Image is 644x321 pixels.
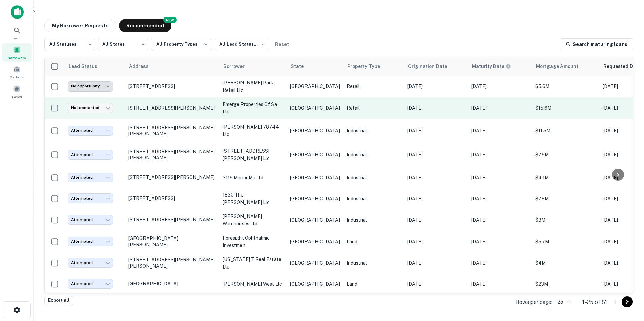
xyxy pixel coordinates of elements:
[163,17,177,23] div: NEW
[68,258,113,268] div: Attempted
[223,123,283,138] p: [PERSON_NAME] 78744 llc
[8,55,26,60] span: Borrowers
[535,151,596,158] p: $7.5M
[290,174,340,181] p: [GEOGRAPHIC_DATA]
[471,104,528,112] p: [DATE]
[68,237,113,246] div: Attempted
[471,83,528,90] p: [DATE]
[223,234,283,249] p: foresight ophthalmic investmen
[128,235,216,247] p: [GEOGRAPHIC_DATA][PERSON_NAME]
[44,296,73,306] button: Export all
[128,281,216,287] p: [GEOGRAPHIC_DATA]
[468,57,532,76] th: Maturity dates displayed may be estimated. Please contact the lender for the most accurate maturi...
[560,38,633,50] a: Search maturing loans
[407,174,464,181] p: [DATE]
[622,296,633,307] button: Go to next page
[128,174,216,180] p: [STREET_ADDRESS][PERSON_NAME]
[68,62,106,70] span: Lead Status
[223,147,283,162] p: [STREET_ADDRESS][PERSON_NAME] llc
[535,104,596,112] p: $15.6M
[407,83,464,90] p: [DATE]
[290,83,340,90] p: [GEOGRAPHIC_DATA]
[347,104,400,112] p: Retail
[347,174,400,181] p: Industrial
[535,83,596,90] p: $5.6M
[535,174,596,181] p: $4.1M
[471,216,528,224] p: [DATE]
[10,74,24,80] span: Contacts
[223,280,283,288] p: [PERSON_NAME] west llc
[407,127,464,134] p: [DATE]
[223,191,283,206] p: 1830 the [PERSON_NAME] llc
[291,62,313,70] span: State
[271,38,293,51] button: Reset
[408,62,456,70] span: Origination Date
[535,259,596,267] p: $4M
[472,63,504,70] h6: Maturity Date
[223,101,283,115] p: emerge properties of sa llc
[128,83,216,90] p: [STREET_ADDRESS]
[536,62,587,70] span: Mortgage Amount
[407,151,464,158] p: [DATE]
[128,195,216,201] p: [STREET_ADDRESS]
[68,150,113,160] div: Attempted
[2,24,32,42] a: Search
[128,217,216,223] p: [STREET_ADDRESS][PERSON_NAME]
[223,62,253,70] span: Borrower
[347,280,400,288] p: Land
[290,127,340,134] p: [GEOGRAPHIC_DATA]
[119,19,171,32] button: Recommended
[535,238,596,245] p: $5.7M
[11,35,23,41] span: Search
[128,124,216,137] p: [STREET_ADDRESS][PERSON_NAME][PERSON_NAME]
[532,57,599,76] th: Mortgage Amount
[290,195,340,202] p: [GEOGRAPHIC_DATA]
[535,280,596,288] p: $23M
[347,195,400,202] p: Industrial
[2,43,32,62] a: Borrowers
[151,38,212,51] button: All Property Types
[223,174,283,181] p: 3115 manor mu ltd
[219,57,287,76] th: Borrower
[128,257,216,269] p: [STREET_ADDRESS][PERSON_NAME][PERSON_NAME]
[347,216,400,224] p: Industrial
[129,62,157,70] span: Address
[404,57,468,76] th: Origination Date
[407,216,464,224] p: [DATE]
[290,280,340,288] p: [GEOGRAPHIC_DATA]
[2,63,32,81] div: Contacts
[471,195,528,202] p: [DATE]
[68,81,113,91] div: No opportunity
[125,57,219,76] th: Address
[535,216,596,224] p: $3M
[68,279,113,289] div: Attempted
[64,57,125,76] th: Lead Status
[2,82,32,101] a: Saved
[471,238,528,245] p: [DATE]
[472,63,520,70] span: Maturity dates displayed may be estimated. Please contact the lender for the most accurate maturi...
[343,57,404,76] th: Property Type
[128,105,216,111] p: [STREET_ADDRESS][PERSON_NAME]
[471,127,528,134] p: [DATE]
[471,280,528,288] p: [DATE]
[582,298,607,306] p: 1–25 of 81
[44,36,95,53] div: All Statuses
[98,36,148,53] div: All States
[290,151,340,158] p: [GEOGRAPHIC_DATA]
[347,62,389,70] span: Property Type
[68,173,113,182] div: Attempted
[44,19,116,32] button: My Borrower Requests
[68,193,113,203] div: Attempted
[223,256,283,271] p: [US_STATE] t real estate llc
[290,216,340,224] p: [GEOGRAPHIC_DATA]
[290,238,340,245] p: [GEOGRAPHIC_DATA]
[223,79,283,94] p: [PERSON_NAME] park retail llc
[610,267,644,299] iframe: Chat Widget
[287,57,343,76] th: State
[12,94,22,99] span: Saved
[347,83,400,90] p: Retail
[68,126,113,135] div: Attempted
[290,104,340,112] p: [GEOGRAPHIC_DATA]
[555,297,572,307] div: 25
[128,149,216,161] p: [STREET_ADDRESS][PERSON_NAME][PERSON_NAME]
